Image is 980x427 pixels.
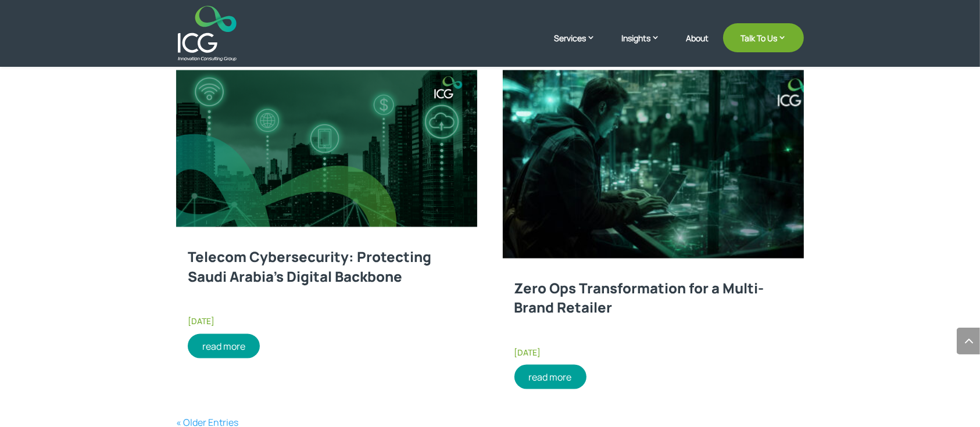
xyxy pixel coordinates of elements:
[514,347,541,358] span: [DATE]
[178,6,237,61] img: ICG
[922,371,980,427] iframe: Chat Widget
[723,23,804,52] a: Talk To Us
[621,32,671,61] a: Insights
[686,34,709,61] a: About
[554,32,607,61] a: Services
[514,278,764,317] a: Zero Ops Transformation for a Multi-Brand Retailer
[188,334,260,358] a: read more
[514,365,586,389] a: read more
[188,315,214,326] span: [DATE]
[188,247,431,286] a: Telecom Cybersecurity: Protecting Saudi Arabia’s Digital Backbone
